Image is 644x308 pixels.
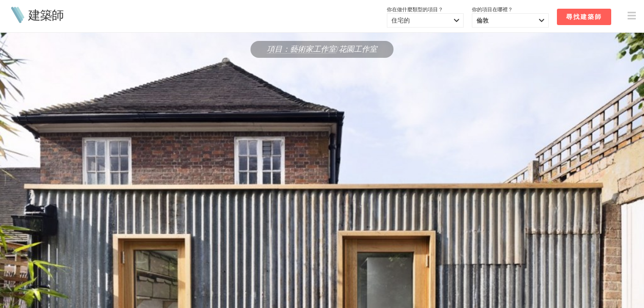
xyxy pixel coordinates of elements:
a: 項目：藝術家工作室 [267,45,336,54]
span: 你在做什麼類型的項目？ [387,6,443,13]
div: 花園工作室 [251,41,393,58]
a: 建築師 [28,9,64,21]
input: 尋找建築師 [557,9,611,25]
img: 建築師 [8,7,27,23]
span: 你的項目在哪裡？ [472,6,513,13]
span: / [336,45,339,53]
